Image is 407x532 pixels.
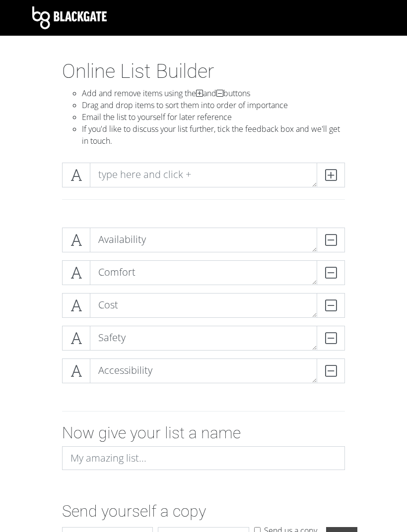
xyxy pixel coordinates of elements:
[62,423,345,442] h2: Now give your list a name
[32,6,107,29] img: Blackgate
[62,502,345,521] h2: Send yourself a copy
[82,123,345,147] li: If you'd like to discuss your list further, tick the feedback box and we'll get in touch.
[82,111,345,123] li: Email the list to yourself for later reference
[82,99,345,111] li: Drag and drop items to sort them into order of importance
[82,87,345,99] li: Add and remove items using the and buttons
[62,446,345,470] input: My amazing list...
[62,59,345,83] h1: Online List Builder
